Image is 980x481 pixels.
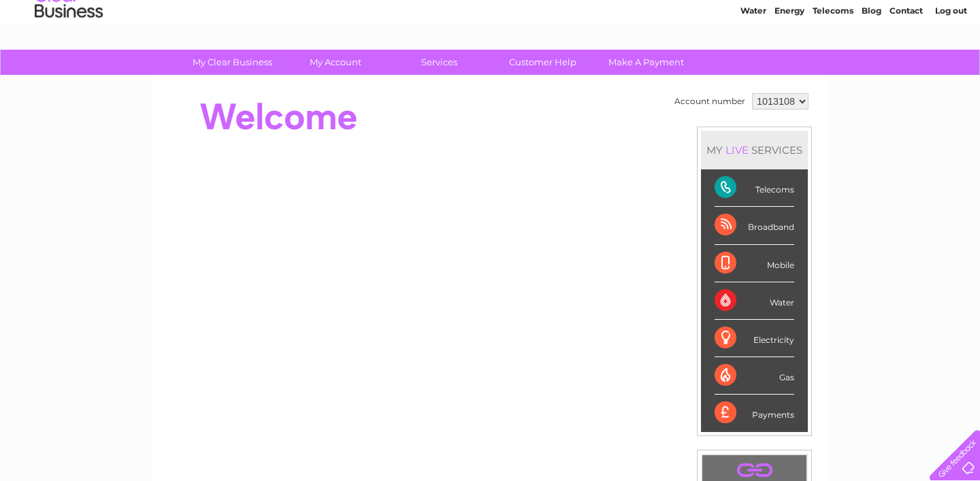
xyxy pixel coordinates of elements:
div: Gas [715,357,794,395]
div: LIVE [723,144,751,156]
a: Water [740,58,766,68]
a: Blog [862,58,881,68]
a: Services [383,50,495,75]
a: Telecoms [813,58,853,68]
td: Account number [671,90,749,113]
div: Clear Business is a trading name of Verastar Limited (registered in [GEOGRAPHIC_DATA] No. 3667643... [169,7,813,66]
a: Log out [935,58,967,68]
div: Electricity [715,320,794,357]
img: logo.png [34,35,103,77]
a: Contact [889,58,923,68]
div: Mobile [715,245,794,282]
a: Energy [774,58,804,68]
a: 0333 014 3131 [723,7,817,24]
div: Telecoms [715,169,794,207]
div: MY SERVICES [701,131,808,169]
a: Customer Help [487,50,599,75]
a: Make A Payment [590,50,702,75]
div: Water [715,282,794,320]
a: My Clear Business [176,50,289,75]
a: My Account [280,50,392,75]
div: Payments [715,395,794,431]
div: Broadband [715,207,794,244]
